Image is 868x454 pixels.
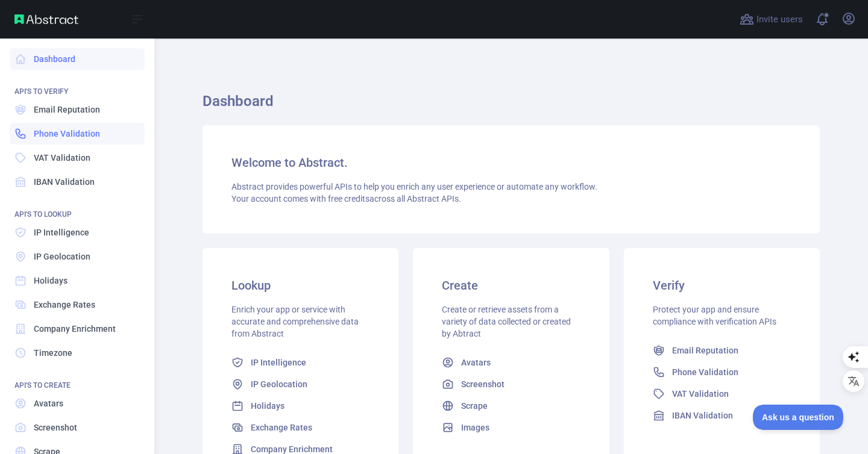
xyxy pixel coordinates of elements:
[203,92,820,120] h1: Dashboard
[10,318,145,340] a: Company Enrichment
[672,366,738,378] span: Phone Validation
[14,14,78,24] img: Abstract API
[10,123,145,145] a: Phone Validation
[34,250,90,263] span: IP Geolocation
[34,347,72,359] span: Timezone
[461,378,505,390] span: Screenshot
[34,104,100,116] span: Email Reputation
[437,352,585,373] a: Avatars
[10,171,145,193] a: IBAN Validation
[10,246,145,267] a: IP Geolocation
[10,222,145,243] a: IP Intelligence
[461,356,491,368] span: Avatars
[34,421,77,434] span: Screenshot
[672,409,733,421] span: IBAN Validation
[34,275,68,287] span: Holidays
[672,344,738,356] span: Email Reputation
[231,305,359,338] span: Enrich your app or service with accurate and comprehensive data from Abstract
[10,48,145,70] a: Dashboard
[648,383,796,405] a: VAT Validation
[672,388,729,400] span: VAT Validation
[753,405,844,430] iframe: Toggle Customer Support
[231,154,791,171] h3: Welcome to Abstract.
[461,421,489,434] span: Images
[34,176,95,188] span: IBAN Validation
[34,323,116,335] span: Company Enrichment
[231,182,597,191] span: Abstract provides powerful APIs to help you enrich any user experience or automate any workflow.
[461,400,488,412] span: Scrape
[227,395,374,417] a: Holidays
[10,294,145,316] a: Exchange Rates
[227,352,374,373] a: IP Intelligence
[328,194,370,204] span: free credits
[251,421,312,434] span: Exchange Rates
[437,395,585,417] a: Scrape
[10,417,145,438] a: Screenshot
[251,378,307,390] span: IP Geolocation
[756,13,803,26] span: Invite users
[442,277,580,294] h3: Create
[442,305,571,338] span: Create or retrieve assets from a variety of data collected or created by Abtract
[653,277,791,294] h3: Verify
[251,356,306,368] span: IP Intelligence
[10,366,145,390] div: API'S TO CREATE
[231,194,461,204] span: Your account comes with across all Abstract APIs.
[10,147,145,169] a: VAT Validation
[34,152,90,164] span: VAT Validation
[227,373,374,395] a: IP Geolocation
[437,417,585,438] a: Images
[227,417,374,438] a: Exchange Rates
[737,10,805,29] button: Invite users
[10,393,145,414] a: Avatars
[10,195,145,219] div: API'S TO LOOKUP
[34,397,63,409] span: Avatars
[10,270,145,291] a: Holidays
[10,99,145,120] a: Email Reputation
[648,405,796,426] a: IBAN Validation
[251,400,285,412] span: Holidays
[34,226,89,238] span: IP Intelligence
[34,299,95,311] span: Exchange Rates
[437,373,585,395] a: Screenshot
[648,340,796,361] a: Email Reputation
[231,277,370,294] h3: Lookup
[10,72,145,96] div: API'S TO VERIFY
[653,305,776,326] span: Protect your app and ensure compliance with verification APIs
[34,128,100,140] span: Phone Validation
[648,361,796,383] a: Phone Validation
[10,342,145,364] a: Timezone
